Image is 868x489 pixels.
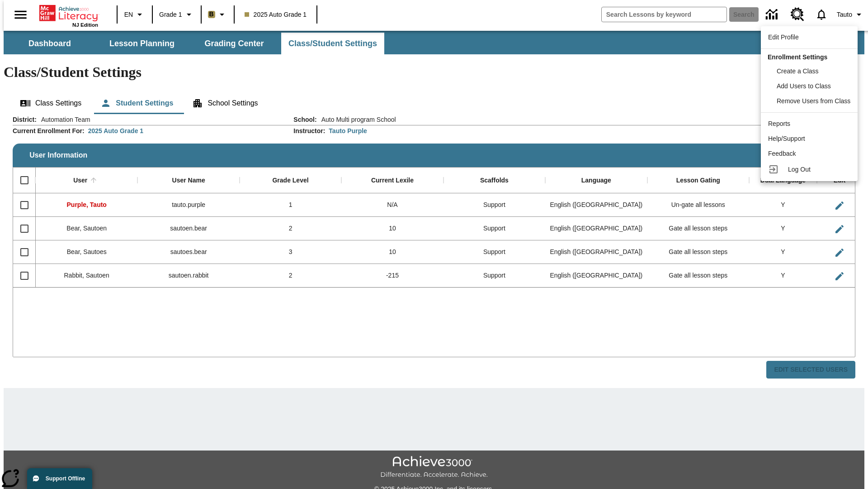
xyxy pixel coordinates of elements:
span: Remove Users from Class [777,97,850,105]
span: Feedback [768,150,796,157]
span: Reports [768,120,790,127]
span: Create a Class [777,67,819,75]
span: Add Users to Class [777,82,831,90]
span: Log Out [788,166,811,173]
span: Enrollment Settings [768,53,827,61]
span: Help/Support [768,135,805,142]
span: Edit Profile [768,34,799,41]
